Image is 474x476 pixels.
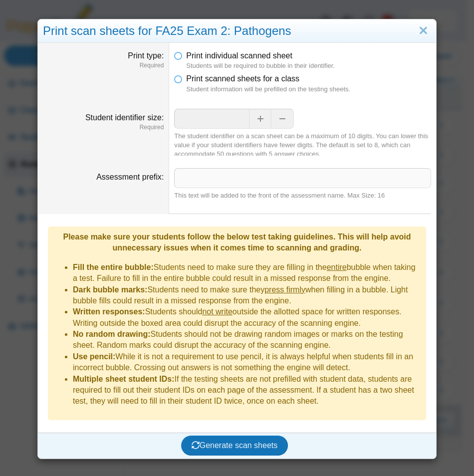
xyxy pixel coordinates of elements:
label: Assessment prefix [96,173,164,181]
u: not write [202,307,232,316]
dfn: Students will be required to bubble in their identifier. [186,61,431,70]
span: Generate scan sheets [192,441,278,450]
div: The student identifier on a scan sheet can be a maximum of 10 digits. You can lower this value if... [174,132,431,159]
label: Print type [128,51,164,60]
button: Generate scan sheets [181,436,288,456]
dfn: Student information will be prefilled on the testing sheets. [186,85,431,94]
div: Print scan sheets for FA25 Exam 2: Pathogens [38,19,436,43]
b: Multiple sheet student IDs: [73,375,175,383]
li: If the testing sheets are not prefilled with student data, students are required to fill out thei... [73,374,421,407]
li: While it is not a requirement to use pencil, it is always helpful when students fill in an incorr... [73,351,421,374]
b: Fill the entire bubble: [73,263,154,271]
button: Decrease [271,109,294,129]
a: Close [416,22,431,39]
span: Print individual scanned sheet [186,51,292,60]
b: Please make sure your students follow the below test taking guidelines. This will help avoid unne... [63,233,411,252]
li: Students should not be drawing random images or marks on the testing sheet. Random marks could di... [73,329,421,351]
b: Use pencil: [73,352,115,361]
label: Student identifier size [85,113,164,122]
b: Written responses: [73,307,145,316]
b: Dark bubble marks: [73,285,147,294]
u: press firmly [264,285,305,294]
li: Students should outside the allotted space for written responses. Writing outside the boxed area ... [73,306,421,329]
dfn: Required [43,61,164,70]
dfn: Required [43,123,164,132]
button: Increase [249,109,271,129]
div: This text will be added to the front of the assessment name. Max Size: 16 [174,191,431,200]
li: Students need to make sure they are filling in the bubble when taking a test. Failure to fill in ... [73,262,421,284]
b: No random drawing: [73,330,151,338]
span: Print scanned sheets for a class [186,74,299,83]
u: entire [327,263,347,271]
li: Students need to make sure they when filling in a bubble. Light bubble fills could result in a mi... [73,284,421,307]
